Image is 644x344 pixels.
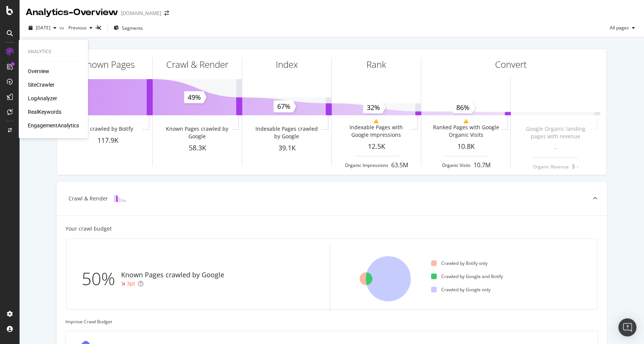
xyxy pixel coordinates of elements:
div: 63.5M [391,161,408,170]
div: 58.3K [153,143,242,153]
div: Crawled by Google and Botify [431,273,503,280]
a: LogAnalyzer [28,95,57,102]
div: Known Pages crawled by Google [121,270,224,280]
div: 12.5K [332,142,421,151]
a: EngagementAnalytics [28,122,79,129]
button: [DATE] [26,22,59,34]
div: Crawled by Botify only [431,260,488,266]
div: Open Intercom Messenger [618,318,636,336]
div: Indexable Pages crawled by Google [253,125,320,140]
span: All pages [607,24,629,31]
div: Known Pages [81,58,135,71]
div: Analytics - Overview [26,6,118,19]
div: Improve Crawl Budget [65,318,598,325]
button: All pages [607,22,638,34]
a: RealKeywords [28,108,61,116]
span: Segments [122,25,143,31]
img: block-icon [114,195,126,202]
div: Your crawl budget [65,225,112,232]
span: vs [59,24,65,31]
div: 3pt [127,280,135,287]
div: arrow-right-arrow-left [164,11,169,16]
a: SiteCrawler [28,81,55,89]
div: Indexable Pages with Google Impressions [342,124,410,139]
span: Previous [65,24,87,31]
a: Overview [28,67,49,75]
div: 39.1K [242,143,331,153]
div: [DOMAIN_NAME] [121,9,161,17]
div: 50% [82,266,121,291]
div: Index [276,58,298,71]
div: Known Pages crawled by Google [163,125,231,140]
div: 117.9K [63,136,152,145]
div: Organic Impressions [345,162,388,168]
div: Analytics [28,49,79,55]
div: Crawled by Google only [431,286,491,293]
div: Rank [366,58,386,71]
button: Segments [111,22,146,34]
button: Previous [65,22,96,34]
span: 2025 Aug. 12th [36,24,50,31]
div: Crawl & Render [166,58,228,71]
div: Pages crawled by Botify [74,125,133,133]
div: Crawl & Render [68,195,108,202]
